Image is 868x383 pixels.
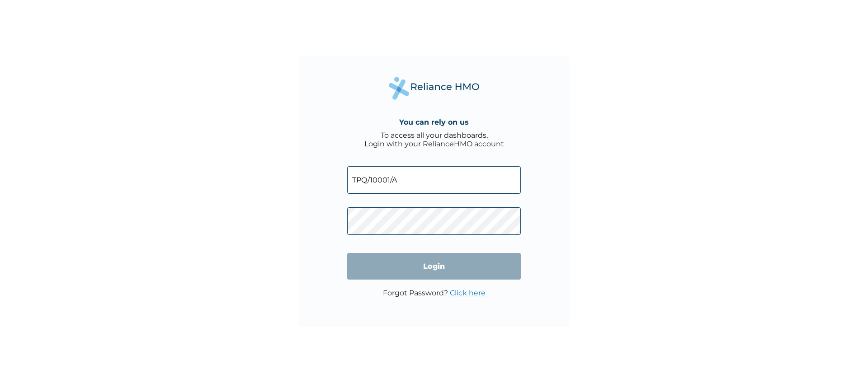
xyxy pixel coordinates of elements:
h4: You can rely on us [399,118,469,126]
p: Forgot Password? [383,289,486,297]
input: Email address or HMO ID [347,166,521,194]
a: Click here [450,289,486,297]
input: Login [347,253,521,280]
div: To access all your dashboards, Login with your RelianceHMO account [364,131,504,148]
img: Reliance Health's Logo [389,77,479,100]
